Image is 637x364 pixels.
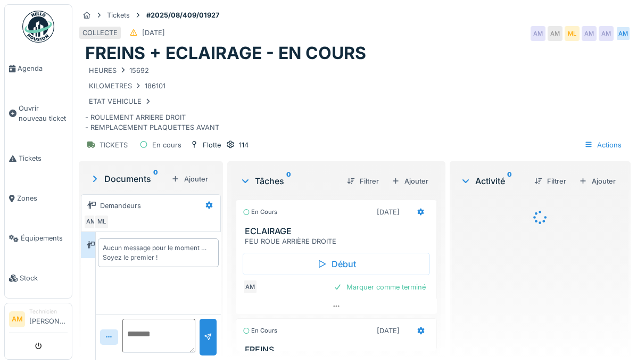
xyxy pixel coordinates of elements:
div: Tickets [107,10,130,20]
span: Ouvrir nouveau ticket [19,103,68,123]
div: ML [565,26,580,41]
div: AM [243,279,258,294]
h1: FREINS + ECLAIRAGE - EN COURS [85,43,366,63]
div: AM [548,26,562,41]
div: Filtrer [343,174,383,188]
div: AM [582,26,597,41]
span: Tickets [19,153,68,163]
span: Agenda [18,63,68,73]
span: Zones [17,193,68,203]
div: AM [616,26,631,41]
sup: 0 [507,175,512,187]
div: Activité [460,175,526,187]
div: ML [94,214,109,229]
div: Ajouter [167,172,212,186]
a: AM Technicien[PERSON_NAME] [9,308,68,333]
div: En cours [243,208,277,217]
div: En cours [152,140,181,150]
div: Documents [89,172,167,185]
span: Stock [20,273,68,283]
div: Ajouter [575,174,620,188]
div: TICKETS [100,140,128,150]
div: Tâches [240,175,338,187]
div: Actions [580,137,626,153]
div: AM [599,26,614,41]
div: [DATE] [377,207,400,217]
div: FEU ROUE ARRIÈRE DROITE [245,236,432,246]
a: Agenda [5,48,72,88]
div: [DATE] [377,326,400,336]
h3: FREINS [245,345,432,355]
strong: #2025/08/409/01927 [142,10,224,20]
a: Tickets [5,138,72,178]
div: Technicien [29,308,68,316]
img: Badge_color-CXgf-gQk.svg [22,11,54,43]
div: En cours [243,326,277,335]
div: Demandeurs [100,201,141,211]
div: Aucun message pour le moment … Soyez le premier ! [103,243,213,262]
div: [DATE] [142,28,165,38]
li: [PERSON_NAME] [29,308,68,330]
div: KILOMETRES 186101 [89,81,166,91]
div: Filtrer [530,174,570,188]
h3: ECLAIRAGE [245,226,432,236]
div: - ROULEMENT ARRIERE DROIT - REMPLACEMENT PLAQUETTES AVANT [85,64,624,133]
div: Ajouter [387,174,433,188]
sup: 0 [286,175,291,187]
div: COLLECTE [82,28,118,38]
a: Zones [5,178,72,218]
div: ETAT VEHICULE [89,96,152,106]
div: HEURES 15692 [89,65,149,76]
li: AM [9,311,25,327]
div: 114 [239,140,249,150]
a: Équipements [5,218,72,258]
div: Flotte [203,140,221,150]
sup: 0 [153,172,158,185]
div: AM [531,26,545,41]
a: Stock [5,258,72,298]
div: AM [84,214,98,229]
div: Marquer comme terminé [329,280,430,294]
a: Ouvrir nouveau ticket [5,88,72,138]
div: Début [243,253,430,275]
span: Équipements [21,233,68,243]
